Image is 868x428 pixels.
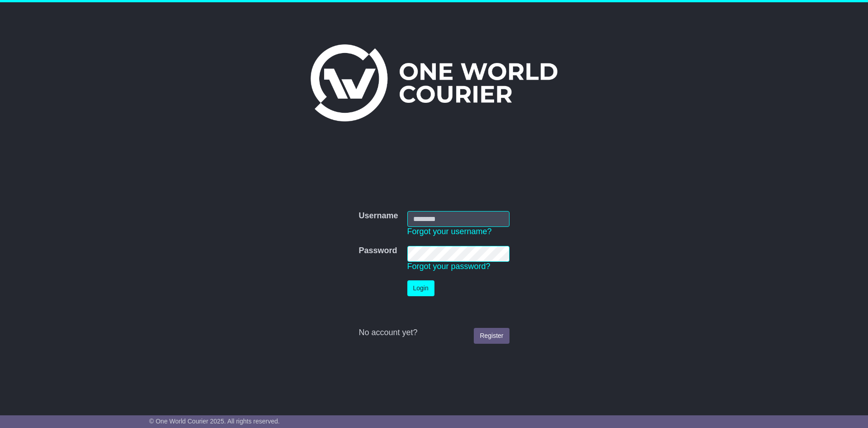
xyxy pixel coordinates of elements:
label: Username [359,211,398,221]
a: Forgot your username? [407,227,492,236]
span: © One World Courier 2025. All rights reserved. [149,418,280,425]
a: Forgot your password? [407,262,491,271]
label: Password [359,246,397,256]
a: Register [474,328,509,344]
img: One World [311,44,557,121]
div: No account yet? [359,328,509,338]
button: Login [407,280,434,296]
